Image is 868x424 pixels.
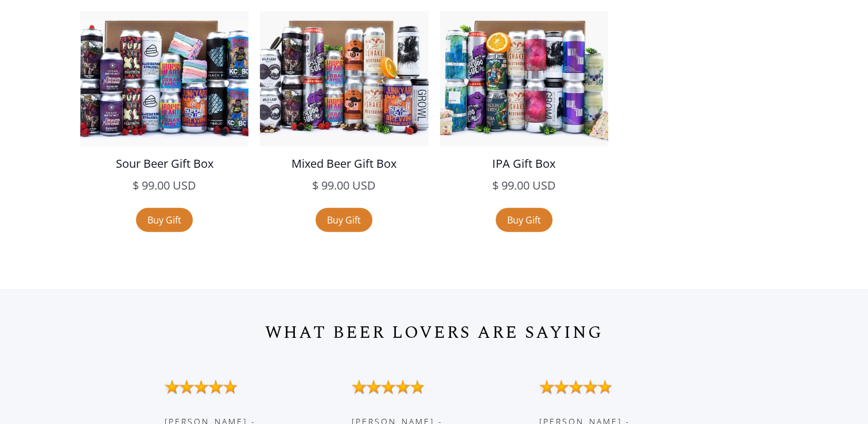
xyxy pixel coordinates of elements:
[440,177,608,194] h5: $ 99.00 USD
[440,155,608,172] h5: IPA Gift Box
[136,208,193,232] a: Buy Gift
[496,208,552,232] a: Buy Gift
[316,208,372,232] a: Buy Gift
[80,155,248,172] h5: Sour Beer Gift Box
[440,11,608,208] a: IPA Gift Box$ 99.00 USD
[260,155,428,172] h5: Mixed Beer Gift Box
[260,11,428,208] a: Mixed Beer Gift Box$ 99.00 USD
[80,11,248,208] a: Sour Beer Gift Box$ 99.00 USD
[80,177,248,194] h5: $ 99.00 USD
[260,177,428,194] h5: $ 99.00 USD
[165,319,704,346] h1: WHAT BEER LOVERS ARE SAYING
